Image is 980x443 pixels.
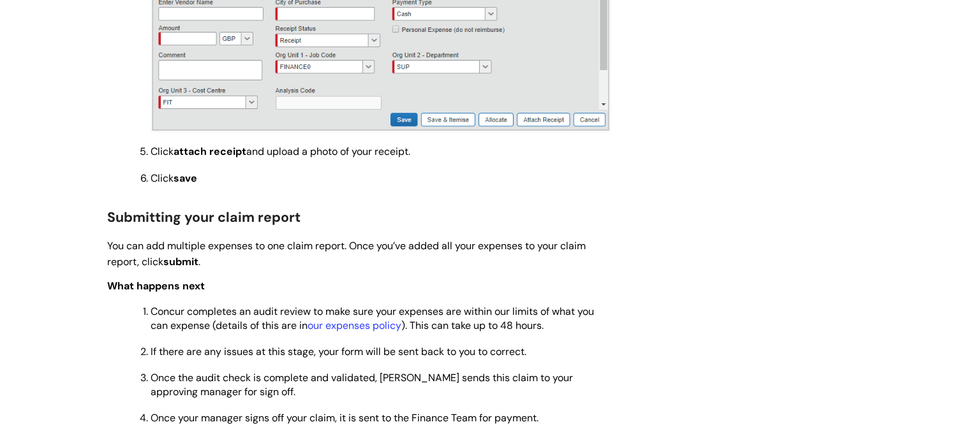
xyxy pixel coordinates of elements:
[107,239,586,268] span: You can add multiple expenses to one claim report. Once you’ve added all your expenses to your cl...
[174,171,197,185] strong: save
[174,145,246,158] strong: attach receipt
[151,411,538,425] span: Once your manager signs off your claim, it is sent to the Finance Team for payment.
[308,319,401,332] a: our expenses policy
[151,171,197,185] span: Click
[151,371,573,398] span: Once the audit check is complete and validated, [PERSON_NAME] sends this claim to your approving ...
[107,208,301,226] span: Submitting your claim report
[151,305,594,332] span: Concur completes an audit review to make sure your expenses are within our limits of what you can...
[151,145,410,158] span: Click and upload a photo of your receipt.
[151,345,526,358] span: If there are any issues at this stage, your form will be sent back to you to correct.
[163,255,198,268] strong: submit
[107,279,205,293] span: What happens next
